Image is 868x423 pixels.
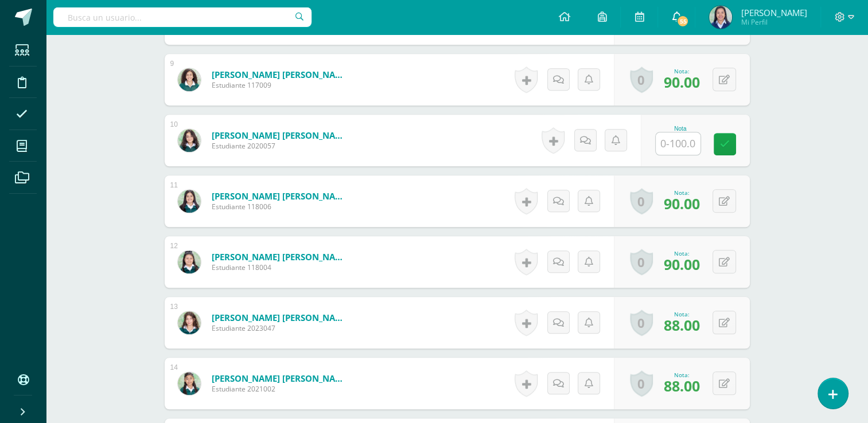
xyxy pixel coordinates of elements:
[664,72,700,92] span: 90.00
[212,312,349,323] a: [PERSON_NAME] [PERSON_NAME]
[178,250,201,273] img: eb8b5e1e6418f9aba1d0e1c7fedc3c9a.png
[212,190,349,202] a: [PERSON_NAME] [PERSON_NAME]
[676,15,689,28] span: 55
[212,80,349,90] span: Estudiante 117009
[212,130,349,141] a: [PERSON_NAME] [PERSON_NAME]
[178,68,201,91] img: 3b9b2f19490134fff9565e4fa8f92dd3.png
[212,384,349,394] span: Estudiante 2021002
[630,370,653,397] a: 0
[664,315,700,335] span: 88.00
[630,249,653,275] a: 0
[212,373,349,384] a: [PERSON_NAME] [PERSON_NAME]
[664,194,700,213] span: 90.00
[741,17,807,27] span: Mi Perfil
[53,7,312,27] input: Busca un usuario...
[664,310,700,318] div: Nota:
[212,251,349,263] a: [PERSON_NAME] [PERSON_NAME]
[664,371,700,379] div: Nota:
[664,376,700,395] span: 88.00
[664,67,700,75] div: Nota:
[664,189,700,197] div: Nota:
[630,310,653,336] a: 0
[630,66,653,93] a: 0
[741,7,807,18] span: [PERSON_NAME]
[664,249,700,257] div: Nota:
[178,190,201,213] img: 313723ba0cb5d63c2f8969810d15bcf6.png
[212,323,349,333] span: Estudiante 2023047
[212,141,349,151] span: Estudiante 2020057
[178,372,201,395] img: d0d9b29351636a24001a4e9595cf07a3.png
[630,188,653,214] a: 0
[212,69,349,80] a: [PERSON_NAME] [PERSON_NAME]
[656,132,700,155] input: 0-100.0
[664,254,700,274] span: 90.00
[178,129,201,152] img: ee0af48405dcc5ef9ebe5bf5de442c0f.png
[212,202,349,211] span: Estudiante 118006
[178,311,201,334] img: 8205c9761d6651ba2b02630da099f47a.png
[212,263,349,272] span: Estudiante 118004
[655,126,706,132] div: Nota
[709,6,732,29] img: aa46adbeae2c5bf295b4e5bf5615201a.png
